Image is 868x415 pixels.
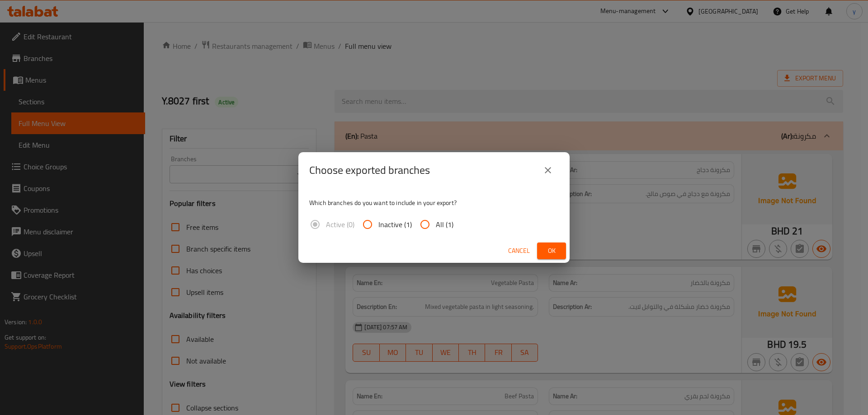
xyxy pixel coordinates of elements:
button: Ok [537,242,566,259]
span: Active (0) [326,219,354,230]
h2: Choose exported branches [309,163,430,177]
button: Cancel [505,242,533,259]
button: close [537,159,559,181]
span: Cancel [508,245,530,256]
p: Which branches do you want to include in your export? [309,198,559,207]
span: Ok [544,245,559,256]
span: Inactive (1) [378,219,412,230]
span: All (1) [436,219,453,230]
